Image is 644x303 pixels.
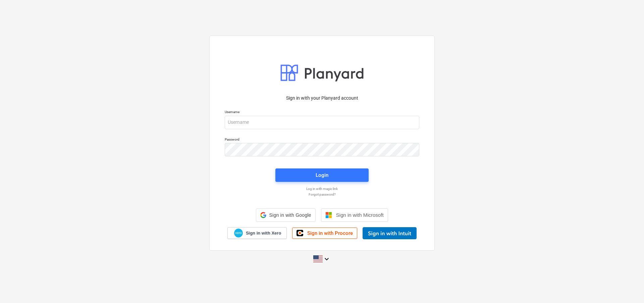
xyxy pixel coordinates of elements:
[221,192,423,197] a: Forgot password?
[256,208,315,222] div: Sign in with Google
[325,212,332,218] img: Microsoft logo
[227,227,287,239] a: Sign in with Xero
[292,228,357,239] a: Sign in with Procore
[336,212,384,218] span: Sign in with Microsoft
[225,137,419,143] p: Password
[323,255,331,263] i: keyboard_arrow_down
[275,168,369,182] button: Login
[316,171,328,180] div: Login
[225,95,419,102] p: Sign in with your Planyard account
[225,110,419,115] p: Username
[269,212,311,218] span: Sign in with Google
[307,230,353,236] span: Sign in with Procore
[225,116,419,129] input: Username
[221,187,423,191] a: Log in with magic link
[246,230,281,236] span: Sign in with Xero
[234,229,243,238] img: Xero logo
